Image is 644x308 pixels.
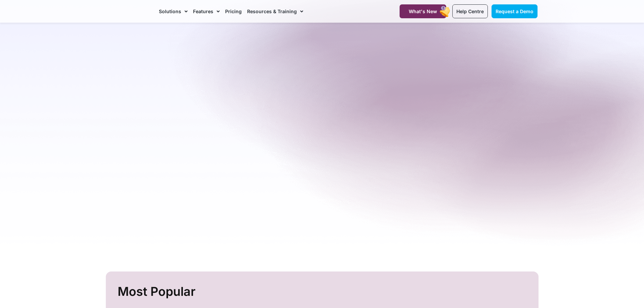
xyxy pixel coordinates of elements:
[452,4,488,18] a: Help Centre
[118,282,528,302] h2: Most Popular
[492,4,538,18] a: Request a Demo
[496,8,533,14] span: Request a Demo
[409,8,437,14] span: What's New
[107,6,152,17] img: CareMaster Logo
[456,8,484,14] span: Help Centre
[400,4,446,18] a: What's New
